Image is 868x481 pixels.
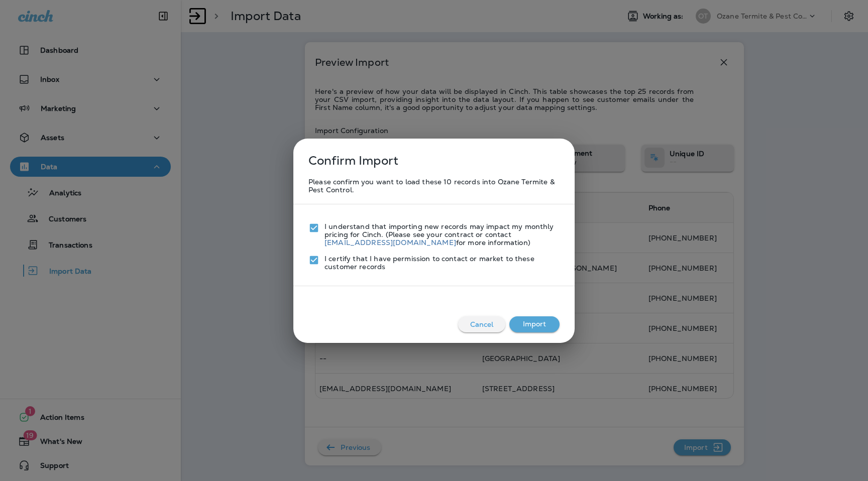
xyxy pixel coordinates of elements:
p: Confirm Import [303,149,398,173]
p: I understand that importing new records may impact my monthly pricing for Cinch. (Please see your... [324,222,560,247]
p: Cancel [466,316,498,332]
p: I certify that I have permission to contact or market to these customer records [324,255,560,271]
button: Import [509,316,560,332]
a: [EMAIL_ADDRESS][DOMAIN_NAME] [324,238,456,247]
p: Please confirm you want to load these 10 records into Ozane Termite & Pest Control. [308,178,560,194]
button: Cancel [458,316,505,332]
